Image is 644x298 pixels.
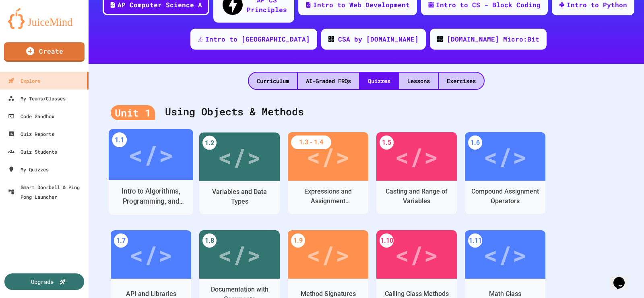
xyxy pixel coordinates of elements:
div: </> [483,236,527,273]
img: CODE_logo_RGB.png [437,36,443,42]
div: 1.9 [291,233,305,248]
div: Smart Doorbell & Ping Pong Launcher [8,182,85,202]
div: Quiz Students [8,147,57,156]
div: Intro to [GEOGRAPHIC_DATA] [205,34,310,44]
div: Quiz Reports [8,129,54,139]
div: Explore [8,76,40,85]
div: Expressions and Assignment Statements [294,187,362,206]
div: AI-Graded FRQs [298,73,359,89]
div: 1.7 [114,233,128,248]
div: </> [306,138,350,175]
div: </> [128,135,173,173]
div: </> [218,139,261,175]
div: </> [483,138,527,175]
div: </> [218,236,261,273]
div: </> [395,138,438,175]
div: Compound Assignment Operators [471,187,539,206]
div: CSA by [DOMAIN_NAME] [338,34,419,44]
div: 1.11 [468,233,482,248]
img: logo-orange.svg [8,8,80,29]
div: 1.10 [380,233,394,248]
img: CODE_logo_RGB.png [328,36,334,42]
div: </> [306,236,350,273]
div: </> [395,236,438,273]
div: [DOMAIN_NAME] Micro:Bit [447,34,539,44]
div: Code Sandbox [8,111,54,121]
div: My Quizzes [8,165,49,174]
div: Variables and Data Types [205,187,274,206]
div: 1.8 [202,233,217,248]
div: </> [129,236,173,273]
div: Exercises [439,73,484,89]
div: Intro to Algorithms, Programming, and Compilers [115,186,187,206]
div: Using Objects & Methods [111,96,622,128]
div: Quizzes [360,73,398,89]
div: 1.2 [202,136,217,150]
div: Unit 1 [111,105,155,121]
div: Lessons [399,73,438,89]
div: 1.5 [380,135,394,150]
iframe: chat widget [610,266,636,290]
a: Create [4,42,85,62]
div: Upgrade [31,277,54,286]
div: 1.1 [112,133,127,148]
div: 1.3 - 1.4 [291,135,331,149]
div: Casting and Range of Variables [382,187,451,206]
div: My Teams/Classes [8,94,66,103]
div: 1.6 [468,135,482,150]
div: Curriculum [249,73,297,89]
